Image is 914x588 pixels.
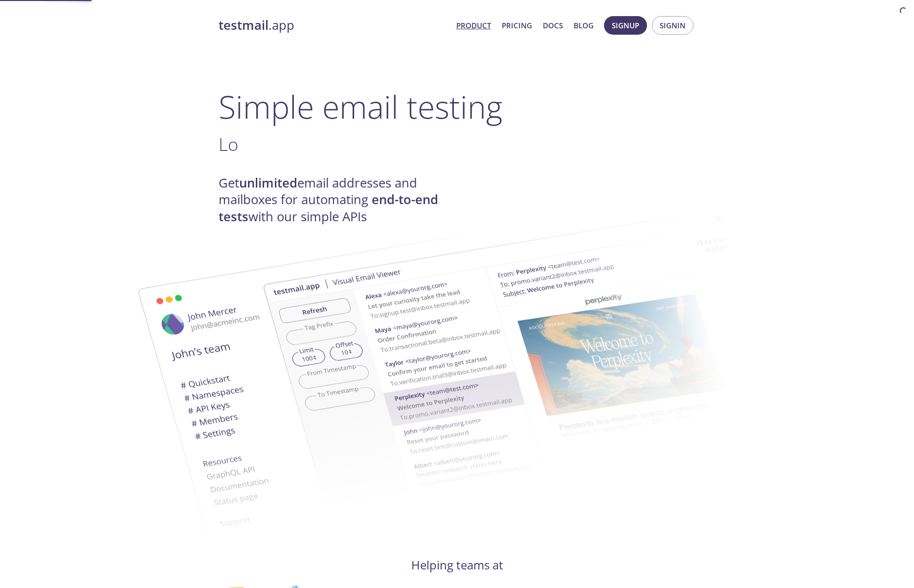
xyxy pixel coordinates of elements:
[219,191,438,225] strong: end-to-end tests
[604,16,647,35] button: Signup
[502,19,532,32] a: Pricing
[652,16,693,35] button: Signin
[219,175,457,225] h4: Get email addresses and mailboxes for automating with our simple APIs
[263,194,791,525] img: testmail-email-viewer
[574,19,594,32] a: Blog
[219,88,696,126] h1: Simple email testing
[239,174,297,191] strong: unlimited
[219,132,238,156] span: Lo
[101,226,629,557] img: testmail-email-viewer
[219,17,448,34] a: testmail.app
[456,19,491,32] a: Product
[543,19,563,32] a: Docs
[219,17,268,34] strong: testmail
[219,557,696,573] h4: Helping teams at
[660,19,686,32] span: Signin
[612,19,639,32] span: Signup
